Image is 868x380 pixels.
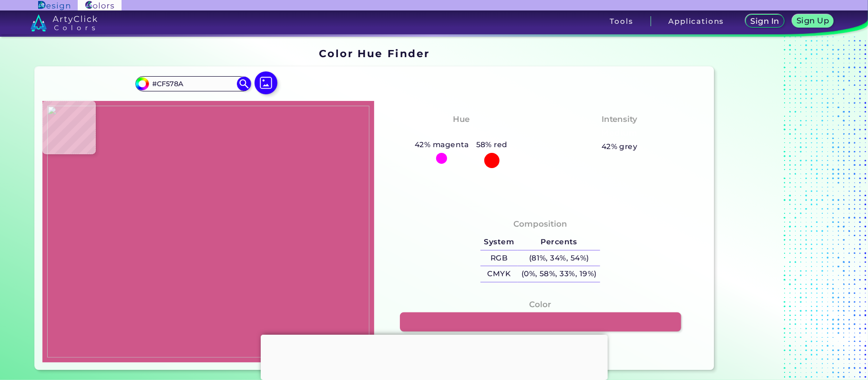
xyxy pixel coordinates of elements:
h5: (0%, 58%, 33%, 19%) [518,266,600,282]
h4: Intensity [602,112,638,126]
h5: System [480,234,518,250]
h5: CMYK [480,266,518,282]
h5: Percents [518,234,600,250]
h4: Composition [513,217,567,231]
a: Sign In [747,15,783,27]
h5: 58% red [472,139,511,151]
h3: Magenta-Red [427,128,495,139]
h4: Hue [453,112,470,126]
h3: Medium [597,128,642,139]
h5: Sign Up [798,17,828,24]
h5: (81%, 34%, 54%) [518,250,600,266]
img: icon picture [255,71,277,94]
a: Sign Up [794,15,832,27]
input: type color.. [149,77,237,90]
h3: Applications [668,18,724,25]
h3: Tools [610,18,633,25]
h5: 42% grey [602,140,638,153]
h4: Color [530,298,551,311]
img: logo_artyclick_colors_white.svg [31,14,98,31]
h5: 42% magenta [411,139,472,151]
img: 934c12d8-5d8a-4b67-8644-aa32be2723c6 [47,106,369,358]
h1: Color Hue Finder [319,46,430,60]
img: icon search [237,77,251,91]
h5: RGB [480,250,518,266]
img: ArtyClick Design logo [38,1,70,10]
h5: Sign In [752,18,778,25]
iframe: Advertisement [261,335,608,378]
iframe: Advertisement [718,44,837,374]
